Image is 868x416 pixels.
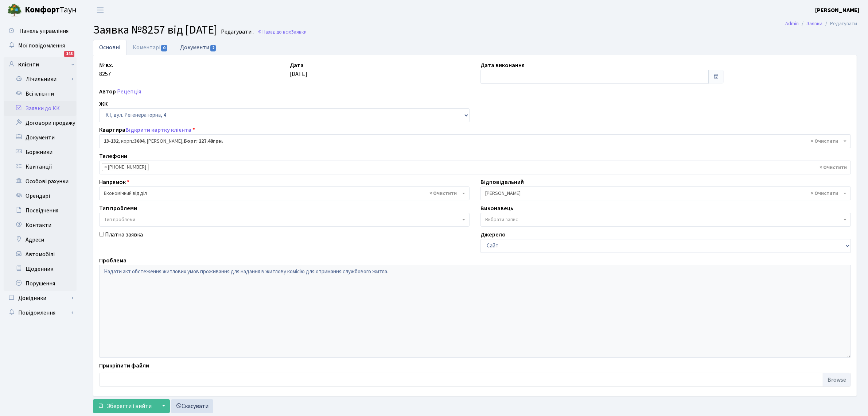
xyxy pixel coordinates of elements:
[64,51,74,57] div: 148
[822,20,857,28] li: Редагувати
[99,87,116,96] label: Автор
[99,361,149,370] label: Прикріпити файли
[161,45,167,51] span: 0
[815,6,859,15] a: [PERSON_NAME]
[820,164,847,171] span: Видалити всі елементи
[99,152,127,161] label: Телефони
[257,28,307,35] a: Назад до всіхЗаявки
[99,134,851,148] span: <b>13-132</b>, корп.: <b>3604</b>, Бутенко Андрій Миколайович, <b>Борг: 227.48грн.</b>
[19,27,69,35] span: Панель управління
[8,72,77,86] a: Лічильники
[480,204,513,213] label: Виконавець
[99,256,126,265] label: Проблема
[18,42,65,50] span: Мої повідомлення
[4,145,77,159] a: Боржники
[99,126,195,134] label: Квартира
[104,138,842,145] span: <b>13-132</b>, корп.: <b>3604</b>, Бутенко Андрій Миколайович, <b>Борг: 227.48грн.</b>
[4,57,77,72] a: Клієнти
[126,40,174,55] a: Коментарі
[4,203,77,218] a: Посвідчення
[91,4,109,16] button: Переключити навігацію
[4,24,77,38] a: Панель управління
[25,4,60,16] b: Комфорт
[99,61,113,70] label: № вх.
[219,28,254,35] small: Редагувати .
[4,174,77,189] a: Особові рахунки
[811,190,838,197] span: Видалити всі елементи
[811,138,838,145] span: Видалити всі елементи
[125,126,191,134] a: Відкрити картку клієнта
[4,130,77,145] a: Документи
[4,101,77,116] a: Заявки до КК
[4,247,77,262] a: Автомобілі
[104,190,460,197] span: Економічний відділ
[485,190,842,197] span: Клишко І.
[4,291,77,305] a: Довідники
[815,6,859,14] b: [PERSON_NAME]
[99,186,470,200] span: Економічний відділ
[284,61,475,84] div: [DATE]
[184,138,223,145] b: Борг: 227.48грн.
[99,100,108,108] label: ЖК
[480,230,506,239] label: Джерело
[4,218,77,232] a: Контакти
[480,61,525,70] label: Дата виконання
[4,189,77,203] a: Орендарі
[117,88,141,96] a: Рецепція
[107,402,152,410] span: Зберегти і вийти
[429,190,457,197] span: Видалити всі елементи
[99,178,129,186] label: Напрямок
[774,16,868,31] nav: breadcrumb
[104,163,107,171] span: ×
[485,216,518,223] span: Вибрати запис
[291,28,307,35] span: Заявки
[785,20,799,27] a: Admin
[4,305,77,320] a: Повідомлення
[480,178,524,186] label: Відповідальний
[99,265,851,358] textarea: Надати акт обстеження житлових умов проживання для надання в житлову комісію для отримання службо...
[93,40,126,55] a: Основні
[25,4,77,16] span: Таун
[94,61,284,84] div: 8257
[105,230,143,239] label: Платна заявка
[4,276,77,291] a: Порушення
[480,186,851,200] span: Клишко І.
[806,20,822,27] a: Заявки
[7,3,22,18] img: logo.png
[99,204,137,213] label: Тип проблеми
[93,399,156,413] button: Зберегти і вийти
[290,61,304,70] label: Дата
[4,262,77,276] a: Щоденник
[93,22,217,38] span: Заявка №8257 від [DATE]
[4,232,77,247] a: Адреси
[4,38,77,53] a: Мої повідомлення148
[104,216,135,223] span: Тип проблеми
[174,40,223,55] a: Документи
[4,86,77,101] a: Всі клієнти
[102,163,149,171] li: (099) 080-81-89
[104,138,118,145] b: 13-132
[4,159,77,174] a: Квитанції
[4,116,77,130] a: Договори продажу
[134,138,144,145] b: 3604
[210,45,216,51] span: 2
[171,399,213,413] a: Скасувати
